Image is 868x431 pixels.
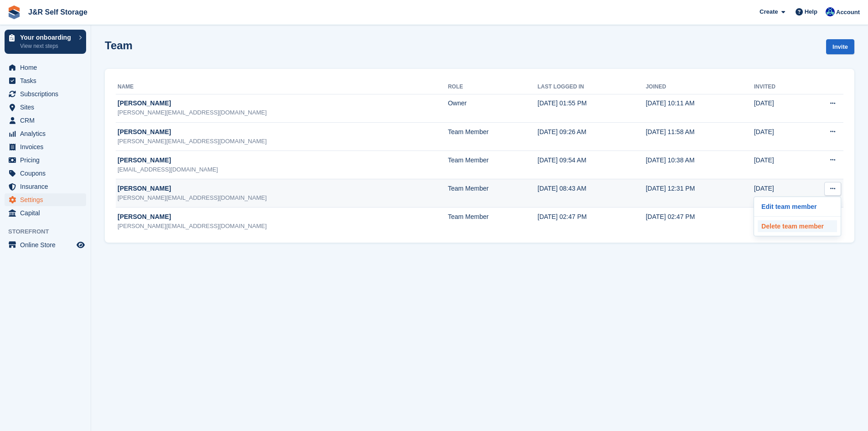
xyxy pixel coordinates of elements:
th: Last logged in [538,80,646,94]
a: Preview store [75,239,86,250]
div: [PERSON_NAME][EMAIL_ADDRESS][DOMAIN_NAME] [118,137,448,146]
span: Sites [20,101,75,114]
td: [DATE] 02:47 PM [646,208,754,236]
a: menu [5,154,86,166]
div: [PERSON_NAME] [118,184,448,193]
span: Create [760,7,778,16]
td: [DATE] 09:54 AM [538,151,646,179]
td: [DATE] 02:47 PM [538,208,646,236]
div: [PERSON_NAME] [118,212,448,222]
div: [EMAIL_ADDRESS][DOMAIN_NAME] [118,165,448,174]
a: menu [5,180,86,193]
img: Steve Revell [826,7,835,16]
a: menu [5,61,86,74]
a: menu [5,127,86,140]
a: Edit team member [758,201,837,213]
a: menu [5,193,86,206]
div: [PERSON_NAME] [118,127,448,137]
div: [PERSON_NAME][EMAIL_ADDRESS][DOMAIN_NAME] [118,222,448,231]
td: [DATE] [754,94,801,122]
td: Owner [448,94,538,122]
img: stora-icon-8386f47178a22dfd0bd8f6a31ec36ba5ce8667c1dd55bd0f319d3a0aa187defe.svg [7,5,21,19]
span: Subscriptions [20,88,75,100]
td: [DATE] 10:38 AM [646,151,754,179]
div: [PERSON_NAME] [118,156,448,165]
span: Insurance [20,180,75,193]
td: Team Member [448,208,538,236]
span: Settings [20,193,75,206]
a: J&R Self Storage [25,5,91,20]
span: CRM [20,114,75,127]
th: Invited [754,80,801,94]
span: Capital [20,207,75,219]
td: [DATE] 11:58 AM [646,122,754,151]
span: Tasks [20,74,75,87]
th: Joined [646,80,754,94]
td: [DATE] [754,179,801,207]
td: Team Member [448,122,538,151]
p: View next steps [20,42,74,50]
a: menu [5,167,86,180]
a: Delete team member [758,220,837,232]
a: menu [5,74,86,87]
td: [DATE] 08:43 AM [538,179,646,207]
td: [DATE] 01:55 PM [538,94,646,122]
span: Account [836,8,860,17]
div: [PERSON_NAME] [118,99,448,108]
span: Coupons [20,167,75,180]
a: menu [5,207,86,219]
td: [DATE] 09:26 AM [538,122,646,151]
div: [PERSON_NAME][EMAIL_ADDRESS][DOMAIN_NAME] [118,108,448,117]
th: Role [448,80,538,94]
span: Online Store [20,239,75,251]
a: Invite [826,39,854,54]
a: menu [5,101,86,114]
td: Team Member [448,151,538,179]
p: Your onboarding [20,34,74,41]
td: Team Member [448,179,538,207]
span: Invoices [20,140,75,153]
div: [PERSON_NAME][EMAIL_ADDRESS][DOMAIN_NAME] [118,193,448,203]
a: menu [5,239,86,251]
td: [DATE] [754,151,801,179]
h1: Team [105,39,133,52]
span: Analytics [20,127,75,140]
td: [DATE] 12:31 PM [646,179,754,207]
span: Help [805,7,817,16]
span: Home [20,61,75,74]
span: Storefront [8,227,91,236]
a: menu [5,88,86,100]
td: [DATE] [754,122,801,151]
th: Name [116,80,448,94]
a: menu [5,140,86,153]
a: Your onboarding View next steps [5,30,86,54]
span: Pricing [20,154,75,166]
td: [DATE] 10:11 AM [646,94,754,122]
a: menu [5,114,86,127]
